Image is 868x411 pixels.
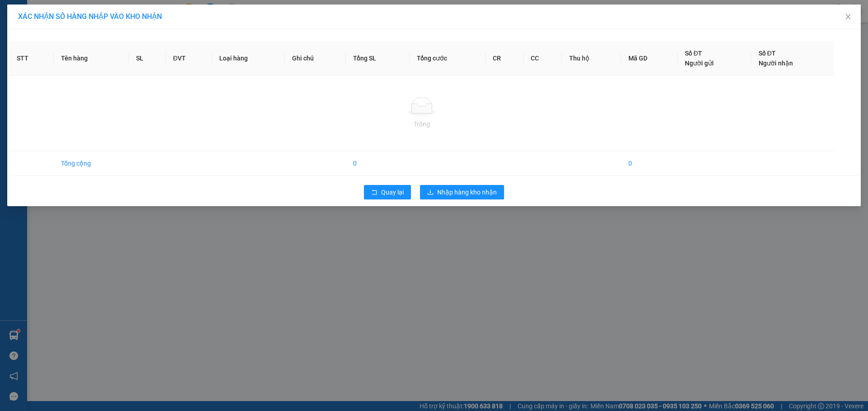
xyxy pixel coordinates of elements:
[524,41,562,76] th: CC
[166,41,212,76] th: ĐVT
[54,41,129,76] th: Tên hàng
[410,41,486,76] th: Tổng cước
[17,119,827,129] div: Trống
[346,41,410,76] th: Tổng SL
[759,60,793,67] span: Người nhận
[381,187,404,197] span: Quay lại
[346,151,410,176] td: 0
[364,185,411,199] button: rollbackQuay lại
[420,185,504,199] button: downloadNhập hàng kho nhận
[685,50,702,57] span: Số ĐT
[759,50,776,57] span: Số ĐT
[621,151,678,176] td: 0
[844,13,852,20] span: close
[9,41,54,76] th: STT
[54,151,129,176] td: Tổng cộng
[371,189,377,196] span: rollback
[685,60,714,67] span: Người gửi
[285,41,346,76] th: Ghi chú
[621,41,678,76] th: Mã GD
[18,12,162,21] span: XÁC NHẬN SỐ HÀNG NHẬP VÀO KHO NHẬN
[212,41,285,76] th: Loại hàng
[129,41,165,76] th: SL
[562,41,621,76] th: Thu hộ
[486,41,524,76] th: CR
[835,5,861,30] button: Close
[427,189,434,196] span: download
[437,187,497,197] span: Nhập hàng kho nhận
